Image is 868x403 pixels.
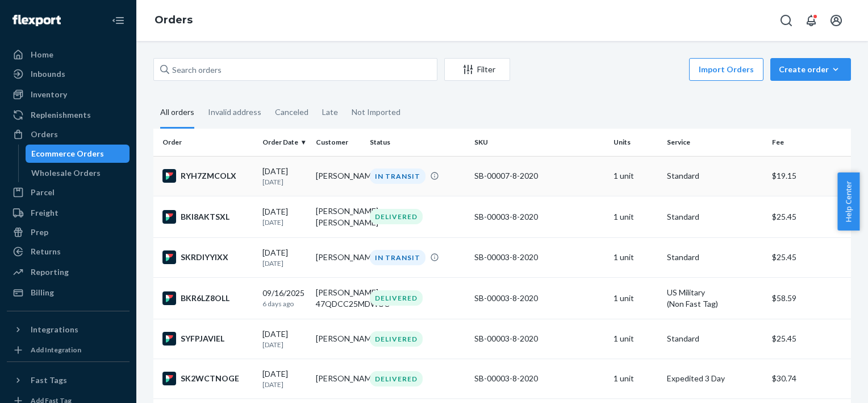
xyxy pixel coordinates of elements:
div: [DATE] [262,166,307,187]
button: Import Orders [689,58,763,81]
a: Wholesale Orders [26,164,130,182]
div: Prep [31,227,48,238]
div: SB-00003-8-2020 [474,333,605,344]
td: [PERSON_NAME] [PERSON_NAME] [311,196,365,237]
a: Inbounds [7,65,130,83]
th: Order [153,129,258,156]
div: IN TRANSIT [370,250,425,265]
td: $19.15 [767,156,851,196]
td: 1 unit [609,196,662,237]
div: Freight [31,207,59,219]
a: Replenishments [7,106,130,124]
td: 1 unit [609,359,662,398]
th: Order Date [258,129,311,156]
div: SYFPJAVIEL [162,332,253,346]
td: 1 unit [609,156,662,196]
div: [DATE] [262,247,307,268]
p: Expedited 3 Day [667,373,762,384]
p: [DATE] [262,177,307,187]
th: Status [365,129,470,156]
button: Fast Tags [7,371,130,389]
div: DELIVERED [370,209,423,224]
td: [PERSON_NAME] 47QDCC25MDWUC [311,277,365,319]
button: Open account menu [825,9,848,32]
div: Replenishments [31,109,91,121]
div: BKI8AKTSXL [162,210,253,224]
img: Flexport logo [12,15,61,26]
div: IN TRANSIT [370,168,425,184]
p: Standard [667,211,762,223]
td: $58.59 [767,277,851,319]
a: Add Integration [7,343,130,357]
div: SK2WCTNOGE [162,372,253,385]
button: Integrations [7,320,130,339]
div: Returns [31,246,61,257]
div: DELIVERED [370,290,423,306]
div: Inbounds [31,68,65,80]
td: [PERSON_NAME] [311,156,365,196]
button: Filter [444,58,510,81]
p: [DATE] [262,217,307,227]
div: Wholesale Orders [31,167,101,179]
th: SKU [470,129,610,156]
p: US Military [667,287,762,298]
div: Orders [31,129,58,140]
div: SB-00003-8-2020 [474,252,605,263]
div: SB-00003-8-2020 [474,373,605,384]
div: Home [31,49,53,60]
td: $25.45 [767,319,851,359]
p: Standard [667,170,762,182]
div: Add Integration [31,345,81,355]
button: Create order [770,58,851,81]
td: [PERSON_NAME] [311,359,365,398]
a: Ecommerce Orders [26,145,130,163]
div: DELIVERED [370,371,423,386]
div: All orders [160,97,194,129]
th: Service [662,129,767,156]
div: [DATE] [262,368,307,389]
div: RYH7ZMCOLX [162,169,253,183]
td: $25.45 [767,196,851,237]
a: Prep [7,223,130,241]
a: Home [7,46,130,64]
div: Create order [779,64,842,75]
div: Invalid address [208,97,261,127]
a: Billing [7,283,130,302]
div: Reporting [31,266,69,278]
div: BKR6LZ8OLL [162,291,253,305]
div: Integrations [31,324,78,335]
button: Close Navigation [107,9,130,32]
button: Open Search Box [775,9,798,32]
div: Inventory [31,89,67,100]
button: Help Center [837,172,859,231]
p: [DATE] [262,340,307,349]
a: Freight [7,204,130,222]
div: (Non Fast Tag) [667,298,762,310]
div: Ecommerce Orders [31,148,104,159]
div: Filter [445,64,510,75]
th: Units [609,129,662,156]
p: [DATE] [262,258,307,268]
a: Inventory [7,85,130,104]
p: Standard [667,252,762,263]
td: 1 unit [609,319,662,359]
div: SKRDIYYIXX [162,250,253,264]
a: Orders [7,125,130,143]
div: SB-00003-8-2020 [474,293,605,304]
td: 1 unit [609,277,662,319]
p: [DATE] [262,380,307,389]
div: [DATE] [262,206,307,227]
div: SB-00007-8-2020 [474,170,605,182]
div: Parcel [31,187,55,198]
th: Fee [767,129,851,156]
div: Billing [31,287,54,298]
button: Open notifications [800,9,823,32]
td: [PERSON_NAME] [311,319,365,359]
div: Late [322,97,338,127]
a: Returns [7,242,130,261]
td: $25.45 [767,237,851,277]
div: Customer [316,137,360,147]
div: SB-00003-8-2020 [474,211,605,223]
p: 6 days ago [262,299,307,309]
